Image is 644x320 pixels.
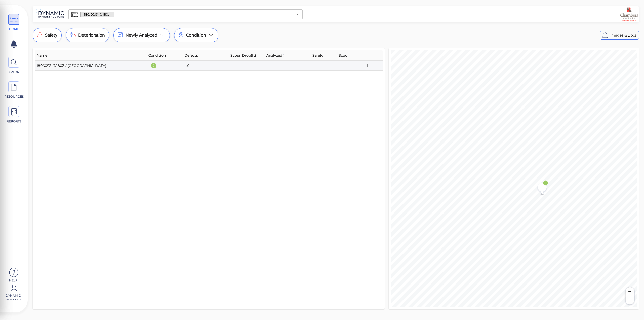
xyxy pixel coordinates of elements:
[126,32,157,38] span: Newly Analyzed
[3,106,25,124] a: REPORTS
[3,27,25,31] span: HOME
[626,287,634,296] button: Zoom in
[37,52,47,58] span: Name
[3,70,25,74] span: EXPLORE
[148,52,166,58] span: Condition
[339,52,349,58] span: Scour
[600,31,639,40] button: Images & Docs
[37,63,106,68] a: 180/021347/180Z / [GEOGRAPHIC_DATA]
[184,63,226,68] div: L:0
[151,63,156,68] div: 9
[78,32,105,38] span: Deterioration
[3,293,24,300] span: Dynamic Infra CS-8
[312,52,323,58] span: Safety
[45,32,57,38] span: Safety
[282,54,285,57] img: sort_z_to_a
[230,52,256,58] span: Scour Drop(ft)
[3,57,25,74] a: EXPLORE
[294,11,301,18] button: Open
[3,81,25,99] a: RESOURCES
[3,119,25,124] span: REPORTS
[391,50,637,307] canvas: Map
[184,52,198,58] span: Defects
[266,52,285,58] span: Analyzed
[81,12,114,17] span: 180/021347/180Z / [GEOGRAPHIC_DATA]
[3,278,24,282] span: Help
[610,32,637,38] span: Images & Docs
[3,14,25,31] a: HOME
[545,181,547,185] text: 9
[3,94,25,99] span: RESOURCES
[626,296,634,304] button: Zoom out
[186,32,206,38] span: Condition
